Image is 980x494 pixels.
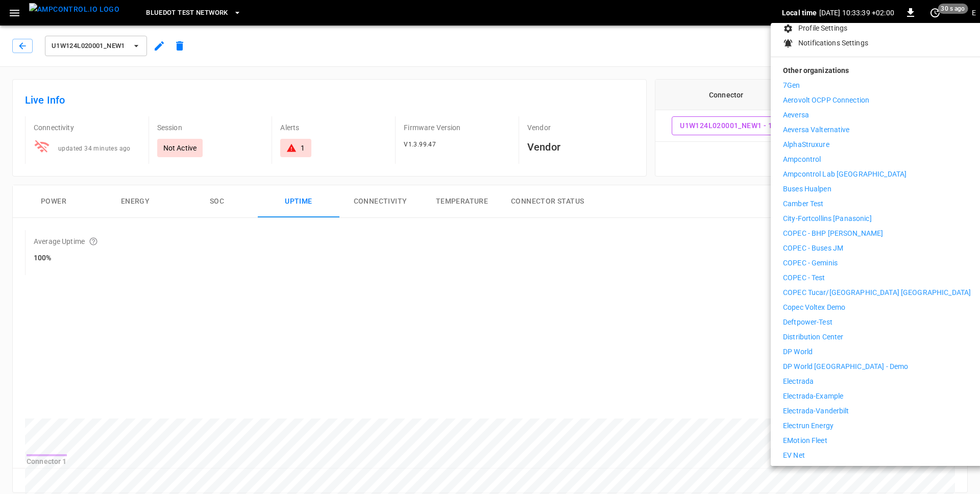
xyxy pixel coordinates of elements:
p: 7Gen [783,80,800,91]
p: Electrun Energy [783,421,834,431]
p: Buses Hualpen [783,184,831,194]
p: Copec Voltex Demo [783,302,845,313]
p: Other organizations [783,65,971,80]
p: eMotion Fleet [783,435,827,446]
p: COPEC - Buses JM [783,243,843,254]
p: Aeversa Valternative [783,125,850,135]
p: Ampcontrol [783,154,821,165]
p: Electrada-Vanderbilt [783,406,849,416]
p: Ampcontrol Lab [GEOGRAPHIC_DATA] [783,169,906,180]
p: City-Fortcollins [Panasonic] [783,213,872,224]
p: AlphaStruxure [783,139,829,150]
p: Camber Test [783,199,823,209]
p: DP World [GEOGRAPHIC_DATA] - Demo [783,361,908,372]
p: Deftpower-Test [783,317,832,328]
p: DP World [783,347,813,357]
p: Electrada [783,376,814,387]
p: Notifications Settings [798,38,868,48]
p: COPEC - BHP [PERSON_NAME] [783,228,883,239]
p: COPEC - Geminis [783,258,838,268]
p: Distribution Center [783,332,844,342]
p: EV Net [783,450,805,461]
p: Profile Settings [798,23,847,34]
p: Aeversa [783,110,809,120]
p: EVAI [783,465,798,476]
p: Aerovolt OCPP Connection [783,95,869,106]
p: COPEC Tucar/[GEOGRAPHIC_DATA] [GEOGRAPHIC_DATA] [783,287,971,298]
p: COPEC - Test [783,273,825,283]
p: Electrada-Example [783,391,843,402]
